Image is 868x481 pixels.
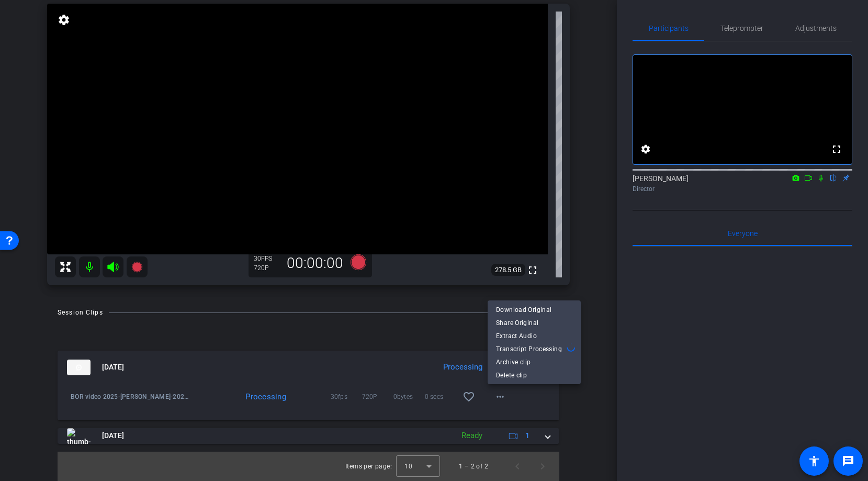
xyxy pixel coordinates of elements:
span: Delete clip [496,368,572,381]
span: Archive clip [496,355,572,368]
span: Download Original [496,303,572,316]
span: Extract Audio [496,329,572,342]
span: Share Original [496,316,572,329]
span: Transcript Processing [496,342,563,355]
